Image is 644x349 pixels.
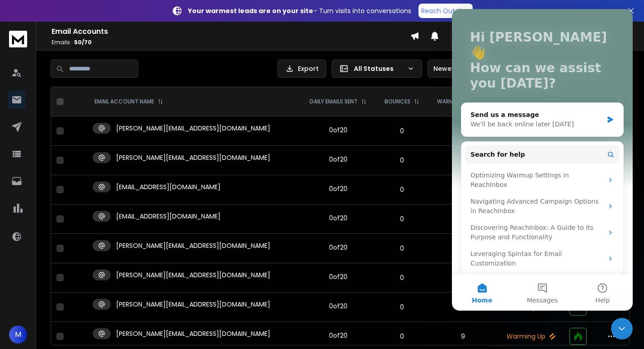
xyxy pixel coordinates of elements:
img: logo [9,31,27,47]
p: [PERSON_NAME][EMAIL_ADDRESS][DOMAIN_NAME] [116,153,270,162]
p: 0 [381,185,423,194]
p: [PERSON_NAME][EMAIL_ADDRESS][DOMAIN_NAME] [116,329,270,338]
td: 9 [428,146,498,175]
p: [EMAIL_ADDRESS][DOMAIN_NAME] [116,212,221,221]
p: 0 [381,332,423,341]
div: 0 of 20 [329,214,348,223]
button: Newest [428,60,486,78]
p: 0 [381,214,423,223]
div: EMAIL ACCOUNT NAME [94,98,163,105]
div: 0 of 20 [329,302,348,311]
p: – Turn visits into conversations [188,6,411,15]
p: Reach Out Now [421,6,470,15]
p: [PERSON_NAME][EMAIL_ADDRESS][DOMAIN_NAME] [116,241,270,250]
div: 0 of 20 [329,126,348,135]
td: 9 [428,116,498,146]
p: 0 [381,126,423,135]
button: M [9,326,27,344]
td: 9 [428,263,498,293]
td: 9 [428,234,498,263]
p: 0 [381,273,423,282]
p: [PERSON_NAME][EMAIL_ADDRESS][DOMAIN_NAME] [116,270,270,279]
p: BOUNCES [385,98,410,105]
td: 9 [428,293,498,322]
td: 9 [428,205,498,234]
p: All Statuses [354,64,404,73]
p: [PERSON_NAME][EMAIL_ADDRESS][DOMAIN_NAME] [116,300,270,309]
p: [EMAIL_ADDRESS][DOMAIN_NAME] [116,182,221,191]
a: Reach Out Now [418,4,473,18]
iframe: Intercom live chat [611,318,633,340]
div: 0 of 20 [329,243,348,252]
button: Export [277,60,326,78]
div: 0 of 20 [329,272,348,281]
p: 0 [381,156,423,165]
p: DAILY EMAILS SENT [310,98,357,105]
div: 0 of 20 [329,331,348,340]
div: 0 of 20 [329,155,348,164]
p: Warming Up [503,332,559,341]
p: Emails : [52,39,410,46]
strong: Your warmest leads are on your site [188,6,313,15]
iframe: Intercom live chat [452,9,633,311]
p: 0 [381,244,423,253]
td: 9 [428,175,498,205]
p: 0 [381,302,423,312]
span: 50 / 70 [74,38,92,46]
h1: Email Accounts [52,26,410,37]
p: [PERSON_NAME][EMAIL_ADDRESS][DOMAIN_NAME] [116,124,270,133]
div: 0 of 20 [329,184,348,193]
p: WARMUP EMAILS [437,98,479,105]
